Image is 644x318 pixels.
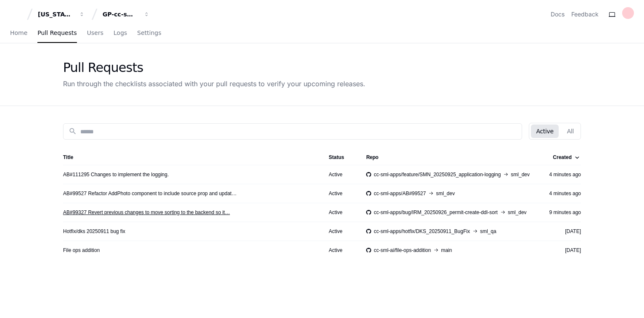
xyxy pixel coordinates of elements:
mat-icon: search [69,127,77,135]
div: Status [329,154,344,161]
div: Active [329,190,353,197]
div: Title [63,154,73,161]
button: [US_STATE] Pacific [34,7,88,22]
div: GP-cc-sml-apps [103,10,139,19]
a: Pull Requests [37,24,77,43]
div: 4 minutes ago [548,190,581,197]
div: Active [329,171,353,178]
a: Hotfix/dks 20250911 bug fix [63,228,125,235]
div: Title [63,154,315,161]
span: sml_dev [511,171,530,178]
a: AB#111295 Changes to implement the logging. [63,171,169,178]
div: 9 minutes ago [548,209,581,216]
a: AB#99327 Revert previous changes to move sorting to the backend so it… [63,209,230,216]
div: Created [553,154,572,161]
button: Active [531,125,558,138]
span: Settings [137,30,161,35]
a: File ops addition [63,247,100,254]
span: Logs [113,30,127,35]
span: sml_dev [508,209,527,216]
a: Users [87,24,103,43]
span: cc-sml-apps/hotfix/DKS_20250911_BugFix [374,228,470,235]
th: Repo [359,150,541,165]
a: Home [10,24,27,43]
div: Active [329,228,353,235]
button: Feedback [571,10,599,19]
span: Home [10,30,27,35]
div: 4 minutes ago [548,171,581,178]
span: Pull Requests [37,30,77,35]
a: Logs [113,24,127,43]
a: Settings [137,24,161,43]
div: Status [329,154,353,161]
span: cc-sml-apps/AB#99527 [374,190,426,197]
a: AB#99527 Refactor AddPhoto component to include source prop and updat… [63,190,237,197]
span: cc-sml-apps/bug/IRM_20250926_permit-create-ddl-sort [374,209,498,216]
div: [DATE] [548,228,581,235]
span: sml_qa [480,228,496,235]
div: Active [329,209,353,216]
span: main [441,247,452,254]
div: [DATE] [548,247,581,254]
div: Active [329,247,353,254]
div: [US_STATE] Pacific [38,10,74,19]
button: GP-cc-sml-apps [99,7,153,22]
div: Run through the checklists associated with your pull requests to verify your upcoming releases. [63,79,365,89]
div: Created [553,154,579,161]
span: sml_dev [436,190,455,197]
span: cc-sml-ai/file-ops-addition [374,247,431,254]
button: All [562,125,579,138]
div: Pull Requests [63,60,365,75]
span: Users [87,30,103,35]
span: cc-sml-apps/feature/SMN_20250925_application-logging [374,171,501,178]
a: Docs [551,10,565,19]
